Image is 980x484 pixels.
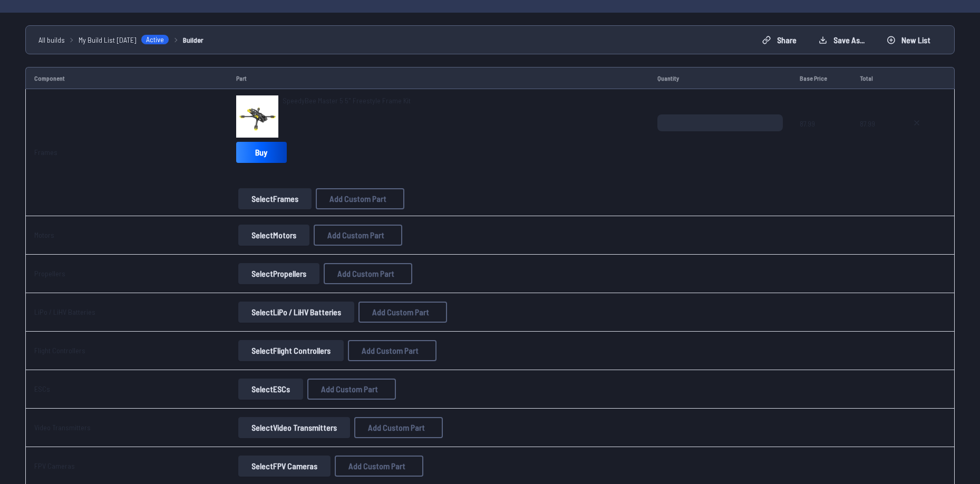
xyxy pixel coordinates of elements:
a: SelectPropellers [236,263,322,284]
button: SelectESCs [238,379,303,400]
a: Builder [183,34,203,45]
a: Motors [34,230,54,239]
button: Add Custom Part [307,379,396,400]
button: Share [753,32,806,49]
button: New List [878,32,939,49]
span: 87.99 [800,114,843,165]
a: FPV Cameras [34,461,75,470]
a: SelectVideo Transmitters [236,417,352,438]
button: SelectLiPo / LiHV Batteries [238,302,354,323]
span: 87.99 [860,114,887,165]
a: ESCs [34,384,50,393]
a: My Build List [DATE]Active [79,34,169,45]
button: SelectFlight Controllers [238,340,344,361]
button: Add Custom Part [324,263,412,284]
td: Part [228,67,649,89]
td: Quantity [649,67,791,89]
button: SelectPropellers [238,263,319,284]
button: Add Custom Part [316,188,404,209]
a: Frames [34,148,57,157]
span: SpeedyBee Master 5 5" Freestyle Frame Kit [283,96,411,105]
button: Add Custom Part [354,417,443,438]
a: SelectMotors [236,225,312,246]
img: image [236,95,278,138]
span: My Build List [DATE] [79,34,137,45]
td: Base Price [791,67,851,89]
span: Add Custom Part [337,269,394,278]
a: SelectLiPo / LiHV Batteries [236,302,356,323]
a: SelectESCs [236,379,305,400]
button: Add Custom Part [348,340,436,361]
span: Add Custom Part [329,195,386,203]
a: LiPo / LiHV Batteries [34,307,95,316]
span: Add Custom Part [362,346,419,355]
a: Video Transmitters [34,423,91,432]
a: SpeedyBee Master 5 5" Freestyle Frame Kit [283,95,411,106]
a: SelectFrames [236,188,314,209]
span: Add Custom Part [372,308,429,316]
button: SelectFrames [238,188,312,209]
a: Flight Controllers [34,346,85,355]
a: Buy [236,142,287,163]
span: Add Custom Part [327,231,384,239]
a: All builds [38,34,65,45]
span: Add Custom Part [321,385,378,393]
td: Total [851,67,895,89]
a: Propellers [34,269,65,278]
button: Add Custom Part [314,225,402,246]
a: SelectFPV Cameras [236,456,333,477]
button: SelectFPV Cameras [238,456,331,477]
span: Add Custom Part [368,423,425,432]
button: Add Custom Part [358,302,447,323]
button: Add Custom Part [335,456,423,477]
a: SelectFlight Controllers [236,340,346,361]
span: Active [141,34,169,45]
td: Component [25,67,228,89]
button: Save as... [810,32,874,49]
button: SelectMotors [238,225,309,246]
button: SelectVideo Transmitters [238,417,350,438]
span: Add Custom Part [348,462,405,470]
